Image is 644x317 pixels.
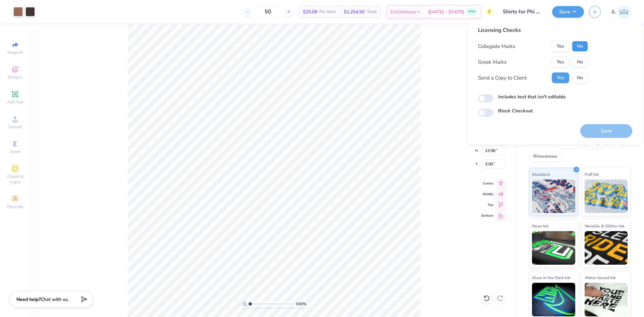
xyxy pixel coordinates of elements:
span: Add Text [7,99,23,105]
span: [DATE] - [DATE] [428,8,464,15]
span: Water based Ink [585,274,615,281]
span: Clipart & logos [3,174,27,184]
span: Designs [8,74,22,80]
strong: Need help? [16,296,41,303]
img: Glow in the Dark Ink [532,283,575,316]
span: Chat with us. [41,296,69,303]
span: Greek [10,149,20,154]
span: Glow in the Dark Ink [532,274,570,281]
a: JL [611,5,631,18]
button: Yes [552,72,569,83]
span: Standard [532,171,550,178]
span: Image AI [7,50,23,55]
button: No [572,41,588,52]
span: Puff Ink [585,171,599,178]
img: Jairo Laqui [618,5,631,18]
span: Total [367,8,377,15]
input: Untitled Design [498,5,547,18]
span: Bottom [481,213,493,218]
span: Neon Ink [532,222,548,229]
span: Middle [481,192,493,197]
span: FREE [468,9,475,14]
span: $1,254.50 [344,8,365,15]
img: Metallic & Glitter Ink [585,231,628,265]
span: JL [611,8,616,16]
div: Collegiate Marks [478,43,515,50]
span: Per Item [319,8,336,15]
span: Est. Delivery [390,8,416,15]
img: Water based Ink [585,283,628,316]
span: Metallic & Glitter Ink [585,222,624,229]
label: Block Checkout [498,107,533,114]
span: Decorate [7,204,23,209]
button: No [572,57,588,67]
span: 100 % [296,301,306,307]
div: Send a Copy to Client [478,74,527,82]
img: Neon Ink [532,231,575,265]
img: Puff Ink [585,179,628,213]
img: Standard [532,179,575,213]
span: Top [481,203,493,207]
span: Center [481,181,493,186]
span: $25.09 [303,8,317,15]
button: Yes [552,41,569,52]
div: Rhinestones [529,152,561,162]
input: – – [255,6,281,18]
button: No [572,72,588,83]
div: Licensing Checks [478,26,588,34]
button: Save [552,6,584,18]
div: Greek Marks [478,58,506,66]
label: Includes text that isn't editable [498,93,566,100]
button: Yes [552,57,569,67]
span: Upload [8,124,22,129]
